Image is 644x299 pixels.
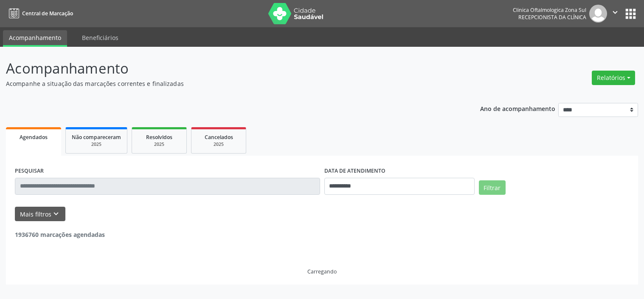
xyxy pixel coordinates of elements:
[20,134,48,141] span: Agendados
[518,14,586,21] span: Recepcionista da clínica
[623,6,638,21] button: apps
[589,5,607,23] img: img
[480,103,555,114] p: Ano de acompanhamento
[72,134,121,141] span: Não compareceram
[6,58,448,79] p: Acompanhamento
[6,79,448,88] p: Acompanhe a situação das marcações correntes e finalizadas
[146,134,172,141] span: Resolvidos
[197,141,240,148] div: 2025
[15,231,105,239] strong: 1936760 marcações agendadas
[15,165,44,178] label: PESQUISAR
[15,207,65,222] button: Mais filtroskeyboard_arrow_down
[51,209,61,219] i: keyboard_arrow_down
[607,5,623,23] button: 
[307,268,337,275] div: Carregando
[22,10,73,17] span: Central de Marcação
[72,141,121,148] div: 2025
[76,30,124,45] a: Beneficiários
[513,6,586,14] div: Clinica Oftalmologica Zona Sul
[3,30,67,47] a: Acompanhamento
[610,8,620,17] i: 
[324,165,385,178] label: DATA DE ATENDIMENTO
[592,71,635,85] button: Relatórios
[205,134,233,141] span: Cancelados
[479,180,506,195] button: Filtrar
[6,6,73,20] a: Central de Marcação
[138,141,180,148] div: 2025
